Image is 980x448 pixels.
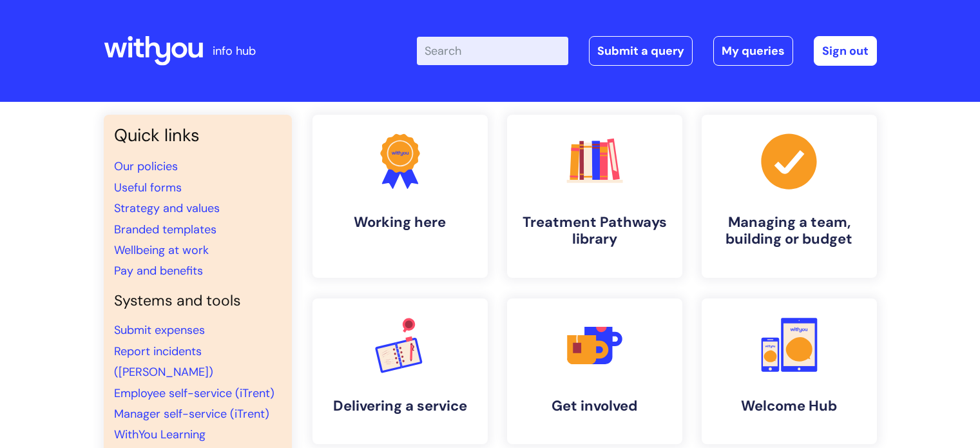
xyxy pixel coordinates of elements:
a: Employee self-service (iTrent) [114,385,274,401]
a: Working here [312,115,488,278]
a: Delivering a service [312,298,488,444]
a: Strategy and values [114,200,220,216]
p: info hub [213,41,256,61]
a: My queries [713,36,793,66]
h3: Quick links [114,125,282,146]
a: Get involved [507,298,682,444]
h4: Delivering a service [323,398,477,414]
a: Branded templates [114,222,216,237]
a: Manager self-service (iTrent) [114,406,269,422]
a: Submit expenses [114,322,205,338]
a: Managing a team, building or budget [702,115,877,278]
a: Useful forms [114,180,182,195]
a: Our policies [114,159,178,174]
h4: Treatment Pathways library [517,214,672,248]
div: | - [417,36,877,66]
h4: Managing a team, building or budget [712,214,867,248]
h4: Systems and tools [114,292,282,310]
h4: Welcome Hub [712,398,867,414]
a: Sign out [814,36,877,66]
a: Report incidents ([PERSON_NAME]) [114,344,213,380]
a: WithYou Learning [114,427,206,442]
a: Wellbeing at work [114,242,209,258]
a: Treatment Pathways library [507,115,682,278]
a: Pay and benefits [114,263,203,278]
a: Welcome Hub [702,298,877,444]
a: Submit a query [589,36,693,66]
h4: Get involved [517,398,672,414]
h4: Working here [323,214,477,231]
input: Search [417,37,568,65]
